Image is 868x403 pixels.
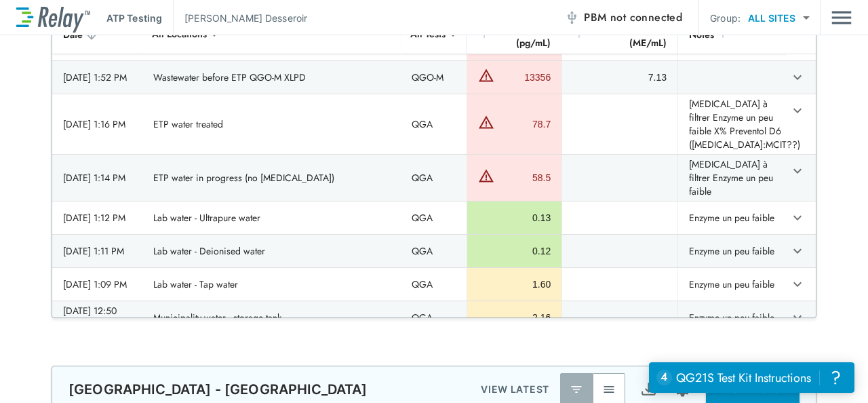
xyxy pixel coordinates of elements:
td: Lab water - Deionised water [142,235,401,267]
p: Group: [710,11,741,25]
div: 0.12 [478,244,551,258]
div: 13356 [498,71,551,84]
img: LuminUltra Relay [16,3,90,33]
td: QGA [401,301,467,334]
td: QGA [401,268,467,301]
img: Warning [478,114,494,130]
div: 7.13 [573,71,667,84]
img: Warning [478,168,494,184]
span: not connected [610,9,682,25]
td: ETP water treated [142,94,401,154]
div: [DATE] 1:14 PM [63,171,132,185]
td: QGA [401,155,467,201]
div: [DATE] 1:52 PM [63,71,132,84]
td: [MEDICAL_DATA] à filtrer Enzyme un peu faible [677,155,786,201]
p: [PERSON_NAME] Desseroir [184,11,307,25]
td: Enzyme un peu faible [677,301,786,334]
img: Export Icon [640,381,657,398]
button: expand row [786,206,809,229]
td: Enzyme un peu faible [677,235,786,267]
td: Municipality water - storage tank [142,301,401,334]
div: 0.13 [478,211,551,225]
div: [DATE] 12:50 PM [63,304,132,331]
td: [MEDICAL_DATA] à filtrer Enzyme un peu faible X% Preventol D6 ([MEDICAL_DATA]:MCIT??) [677,94,786,154]
div: 1.60 [478,277,551,291]
button: expand row [786,306,809,329]
td: Enzyme un peu faible [677,201,786,234]
iframe: Resource center [649,362,854,393]
div: 78.7 [498,117,551,131]
button: expand row [786,273,809,296]
span: PBM [584,8,682,27]
button: expand row [786,66,809,89]
td: Lab water - Ultrapure water [142,201,401,234]
td: ETP water in progress (no [MEDICAL_DATA]) [142,155,401,201]
button: Main menu [831,5,852,31]
button: expand row [786,239,809,263]
button: PBM not connected [559,4,688,31]
td: Wastewater before ETP QGO-M XLPD [142,61,401,94]
img: Warning [478,67,494,83]
div: [DATE] 1:11 PM [63,244,132,258]
p: [GEOGRAPHIC_DATA] - [GEOGRAPHIC_DATA] [68,381,368,398]
button: expand row [786,99,809,122]
td: QGA [401,235,467,267]
td: Enzyme un peu faible [677,268,786,301]
button: expand row [786,159,809,183]
img: View All [602,383,616,396]
div: [DATE] 1:09 PM [63,277,132,291]
td: Lab water - Tap water [142,268,401,301]
div: [DATE] 1:16 PM [63,117,132,131]
div: 2.16 [478,311,551,324]
td: QGO-M [401,61,467,94]
p: VIEW LATEST [481,381,549,398]
p: ATP Testing [106,11,162,25]
td: QGA [401,94,467,154]
div: 58.5 [498,171,551,185]
div: [DATE] 1:12 PM [63,211,132,225]
img: Drawer Icon [831,5,852,31]
img: Latest [570,383,583,396]
img: Offline Icon [565,11,578,24]
td: QGA [401,201,467,234]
